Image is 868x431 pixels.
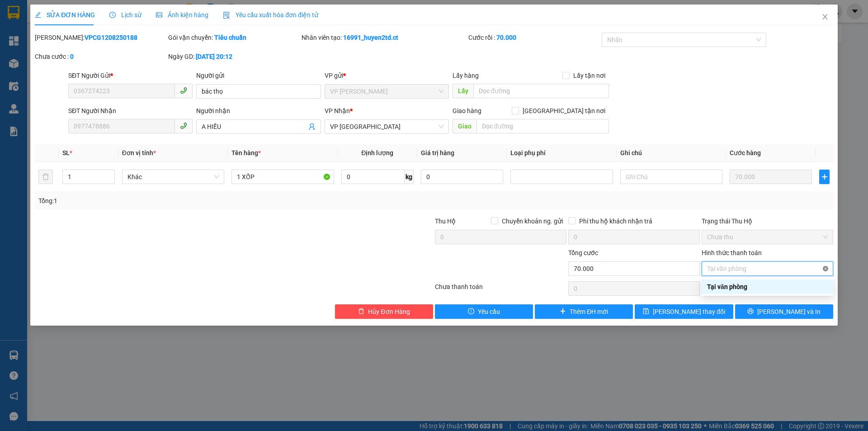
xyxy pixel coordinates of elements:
[617,144,726,162] th: Ghi chú
[196,71,321,81] div: Người gửi
[62,149,70,156] span: SL
[496,34,516,41] b: 70.000
[820,173,829,180] span: plus
[435,304,533,319] button: exclamation-circleYêu cầu
[702,249,762,256] label: Hình thức thanh toán
[156,11,208,19] span: Ảnh kiện hàng
[11,66,158,81] b: GỬI : VP [PERSON_NAME]
[85,22,378,33] li: Cổ Đạm, xã [GEOGRAPHIC_DATA], [GEOGRAPHIC_DATA]
[453,107,481,114] span: Giao hàng
[330,120,443,133] span: VP Mỹ Đình
[453,84,473,98] span: Lấy
[757,307,821,317] span: [PERSON_NAME] và In
[325,71,449,81] div: VP gửi
[568,249,598,256] span: Tổng cước
[730,170,812,184] input: 0
[498,216,566,226] span: Chuyển khoản ng. gửi
[560,308,566,315] span: plus
[434,282,567,298] div: Chưa thanh toán
[468,308,474,315] span: exclamation-circle
[325,107,350,114] span: VP Nhận
[343,34,398,41] b: 16991_huyen2td.ct
[109,12,116,18] span: clock-circle
[109,11,142,19] span: Lịch sử
[707,230,828,244] span: Chưa thu
[231,149,261,156] span: Tên hàng
[156,12,162,18] span: picture
[476,119,609,133] input: Dọc đường
[730,149,761,156] span: Cước hàng
[35,52,166,62] div: Chưa cước :
[435,218,456,225] span: Thu Hộ
[68,106,193,116] div: SĐT Người Nhận
[635,304,733,319] button: save[PERSON_NAME] thay đổi
[85,33,378,45] li: Hotline: 1900252555
[702,216,833,226] div: Trạng thái Thu Hộ
[473,84,609,98] input: Dọc đường
[821,13,829,20] span: close
[405,170,414,184] span: kg
[231,170,334,184] input: VD: Bàn, Ghế
[747,308,754,315] span: printer
[196,106,321,116] div: Người nhận
[812,5,838,30] button: Close
[68,71,193,81] div: SĐT Người Gửi
[35,11,95,19] span: SỬA ĐƠN HÀNG
[653,307,725,317] span: [PERSON_NAME] thay đổi
[735,304,833,319] button: printer[PERSON_NAME] và In
[570,71,609,81] span: Lấy tận nơi
[38,196,335,206] div: Tổng: 1
[168,52,300,62] div: Ngày GD:
[335,304,433,319] button: deleteHủy Đơn Hàng
[453,72,479,79] span: Lấy hàng
[214,34,246,41] b: Tiêu chuẩn
[643,308,649,315] span: save
[620,170,722,184] input: Ghi Chú
[180,122,187,129] span: phone
[35,33,166,43] div: [PERSON_NAME]:
[421,149,454,156] span: Giá trị hàng
[11,11,57,57] img: logo.jpg
[468,33,600,43] div: Cước rồi :
[38,170,53,184] button: delete
[453,119,476,133] span: Giao
[35,12,41,18] span: edit
[819,170,829,184] button: plus
[122,149,156,156] span: Đơn vị tính
[570,307,608,317] span: Thêm ĐH mới
[507,144,616,162] th: Loại phụ phí
[127,170,219,184] span: Khác
[358,308,364,315] span: delete
[85,34,137,41] b: VPCG1208250188
[196,53,232,60] b: [DATE] 20:12
[223,11,318,19] span: Yêu cầu xuất hóa đơn điện tử
[707,262,828,275] span: Tại văn phòng
[302,33,467,43] div: Nhân viên tạo:
[535,304,633,319] button: plusThêm ĐH mới
[519,106,609,116] span: [GEOGRAPHIC_DATA] tận nơi
[70,53,74,60] b: 0
[361,149,393,156] span: Định lượng
[478,307,500,317] span: Yêu cầu
[223,12,230,19] img: icon
[308,123,316,130] span: user-add
[330,85,443,98] span: VP Cương Gián
[168,33,300,43] div: Gói vận chuyển:
[823,266,828,271] span: close-circle
[180,87,187,94] span: phone
[707,282,828,292] div: Tại văn phòng
[368,307,410,317] span: Hủy Đơn Hàng
[576,216,656,226] span: Phí thu hộ khách nhận trả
